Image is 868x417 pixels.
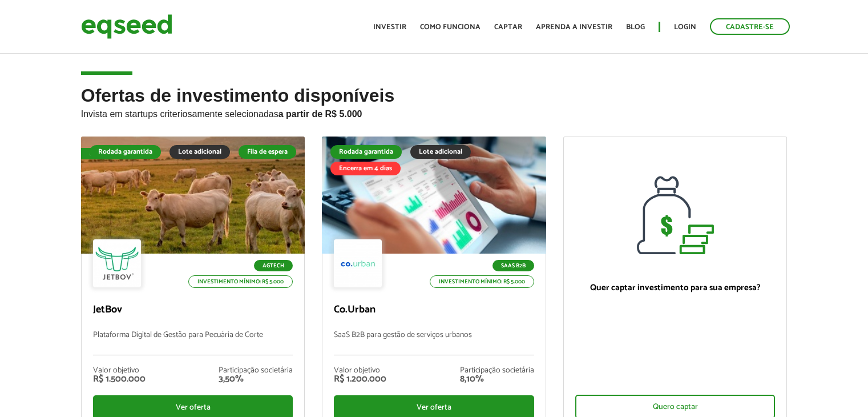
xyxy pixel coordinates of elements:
p: JetBov [93,304,293,316]
a: Como funciona [420,23,481,31]
p: Investimento mínimo: R$ 5.000 [430,275,534,288]
a: Login [674,23,696,31]
p: SaaS B2B [492,260,534,271]
div: R$ 1.500.000 [93,375,146,384]
div: 3,50% [219,375,293,384]
p: SaaS B2B para gestão de serviços urbanos [334,331,534,355]
a: Cadastre-se [710,18,790,35]
div: Fila de espera [81,148,140,159]
div: R$ 1.200.000 [334,375,386,384]
a: Blog [626,23,645,31]
strong: a partir de R$ 5.000 [278,109,362,119]
div: Lote adicional [410,145,471,159]
div: Participação societária [219,367,293,375]
div: Valor objetivo [334,367,386,375]
div: Rodada garantida [90,145,161,159]
a: Captar [494,23,522,31]
div: 8,10% [460,375,534,384]
div: Valor objetivo [93,367,146,375]
a: Aprenda a investir [536,23,612,31]
p: Co.Urban [334,304,534,316]
p: Investimento mínimo: R$ 5.000 [188,275,293,288]
h2: Ofertas de investimento disponíveis [81,86,788,137]
img: EqSeed [81,11,172,42]
div: Encerra em 4 dias [330,162,401,175]
div: Participação societária [460,367,534,375]
div: Fila de espera [239,145,296,159]
a: Investir [373,23,406,31]
p: Plataforma Digital de Gestão para Pecuária de Corte [93,331,293,355]
p: Quer captar investimento para sua empresa? [575,283,776,293]
p: Invista em startups criteriosamente selecionadas [81,106,788,119]
div: Rodada garantida [330,145,402,159]
p: Agtech [254,260,293,271]
div: Lote adicional [169,145,230,159]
